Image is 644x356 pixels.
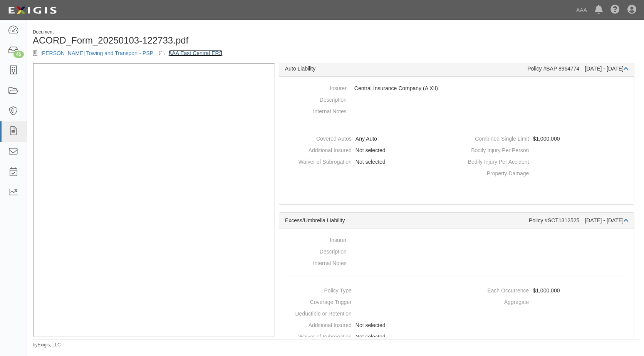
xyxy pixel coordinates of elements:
a: AAA [572,2,591,18]
dd: Central Insurance Company (A XII) [285,82,628,94]
dd: $1,000,000 [460,133,631,144]
dt: Combined Single Limit [460,133,529,143]
dt: Internal Notes [285,257,347,267]
h1: ACORD_Form_20250103-122733.pdf [33,35,330,45]
dt: Aggregate [460,296,529,306]
div: 46 [13,51,24,58]
img: logo-5460c22ac91f19d4615b14bd174203de0afe785f0fc80cf4dbbc73dc1793850b.png [6,3,59,17]
dt: Policy Type [282,285,352,294]
dt: Each Occurrence [460,285,529,294]
dt: Waiver of Subrogation [282,331,352,341]
dd: $1,000,000 [460,285,631,296]
div: Policy #SCT1312525 [DATE] - [DATE] [529,217,628,224]
dd: Not selected [282,331,454,343]
div: Excess/Umbrella Liability [285,217,529,224]
dt: Additional Insured [282,144,352,154]
small: by [33,342,61,348]
dt: Description [285,94,347,104]
dd: Not selected [282,156,454,168]
dd: Not selected [282,319,454,331]
dt: Deductible or Retention [282,308,352,317]
dd: Not selected [282,144,454,156]
dt: Waiver of Subrogation [282,156,352,166]
div: Document [33,29,330,35]
dt: Description [285,246,347,255]
a: AAA East Central ERS [168,50,223,56]
dt: Covered Autos [282,133,352,143]
dt: Insurer [285,82,347,92]
div: Policy #BAP 8964774 [DATE] - [DATE] [527,65,628,72]
dt: Insurer [285,234,347,244]
dt: Coverage Trigger [282,296,352,306]
a: [PERSON_NAME] Towing and Transport - PSP [40,50,153,56]
div: Auto Liability [285,65,527,72]
dt: Bodily Injury Per Accident [460,156,529,166]
i: Help Center - Complianz [610,5,620,15]
dt: Property Damage [460,168,529,177]
dt: Internal Notes [285,106,347,115]
dt: Additional Insured [282,319,352,329]
a: Exigis, LLC [38,342,61,348]
dd: Any Auto [282,133,454,144]
dt: Bodily Injury Per Person [460,144,529,154]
